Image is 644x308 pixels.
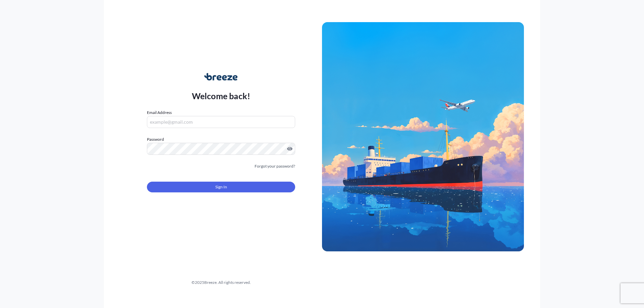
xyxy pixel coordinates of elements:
[322,22,524,251] img: Ship illustration
[215,184,227,190] span: Sign In
[147,109,172,116] label: Email Address
[287,146,292,151] button: Show password
[255,163,295,170] a: Forgot your password?
[192,90,251,101] p: Welcome back!
[147,116,295,128] input: example@gmail.com
[147,182,295,192] button: Sign In
[147,136,295,143] label: Password
[120,279,322,286] div: © 2025 Breeze. All rights reserved.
